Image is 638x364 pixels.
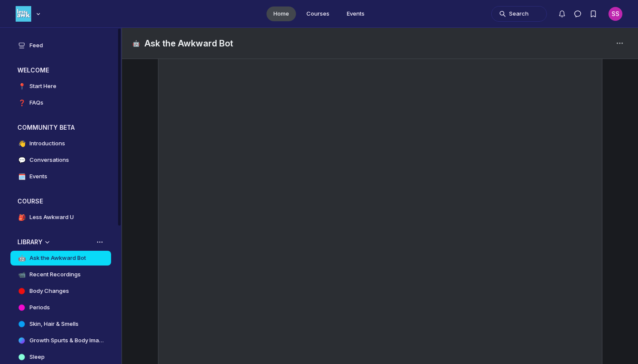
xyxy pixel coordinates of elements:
button: Search [491,6,547,22]
a: 📹Recent Recordings [10,267,111,282]
div: SS [608,7,622,21]
h4: Periods [30,303,50,312]
button: View space group options [95,238,104,246]
a: 📍Start Here [10,79,111,94]
button: User menu options [608,7,622,21]
button: WELCOMECollapse space [10,63,111,77]
button: Bookmarks [585,6,601,22]
h4: Less Awkward U [30,213,74,222]
h3: WELCOME [17,66,49,75]
h1: Ask the Awkward Bot [145,37,233,49]
h4: Body Changes [30,287,69,295]
h4: Sleep [30,353,45,361]
a: 🗓️Events [10,169,111,184]
a: 🤖Ask the Awkward Bot [10,251,111,266]
h4: Conversations [30,156,69,164]
span: 🗓️ [17,172,26,181]
a: Events [340,7,372,21]
svg: Space settings [615,38,625,49]
span: 📍 [17,82,26,91]
button: Space settings [612,36,628,51]
div: Collapse space [43,238,52,246]
button: LIBRARYCollapse space [10,235,111,249]
button: Direct messages [570,6,585,22]
h4: Skin, Hair & Smells [30,320,79,328]
a: 💬Conversations [10,153,111,167]
a: Body Changes [10,284,111,298]
span: 👋 [17,139,26,148]
h3: COURSE [17,197,43,206]
button: Less Awkward Hub logo [16,5,43,23]
button: COMMUNITY BETACollapse space [10,121,111,134]
h3: LIBRARY [17,238,43,246]
span: 💬 [17,156,26,164]
h4: Recent Recordings [30,270,81,279]
span: ❓ [17,98,26,107]
iframe: Ask LessAwkward on Askdewey.co [169,45,592,364]
span: 🎒 [17,213,26,222]
h4: Events [30,172,47,181]
span: 📹 [17,270,26,279]
h4: Start Here [30,82,56,91]
a: ❓FAQs [10,95,111,110]
a: Home [266,7,296,21]
h4: FAQs [30,98,43,107]
a: 👋Introductions [10,136,111,151]
span: 🤖 [132,39,141,48]
h4: Ask the Awkward Bot [30,254,86,262]
a: Growth Spurts & Body Image [10,333,111,348]
h4: Feed [30,41,43,50]
a: Skin, Hair & Smells [10,317,111,331]
h4: Growth Spurts & Body Image [30,336,104,345]
a: 🎒Less Awkward U [10,210,111,225]
a: Courses [299,7,336,21]
img: Less Awkward Hub logo [16,6,31,22]
a: Feed [10,38,111,53]
h4: Introductions [30,139,65,148]
button: COURSECollapse space [10,194,111,208]
h3: COMMUNITY BETA [17,123,75,132]
a: Periods [10,300,111,315]
button: Notifications [554,6,570,22]
header: Page Header [122,28,638,59]
span: 🤖 [17,254,26,262]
